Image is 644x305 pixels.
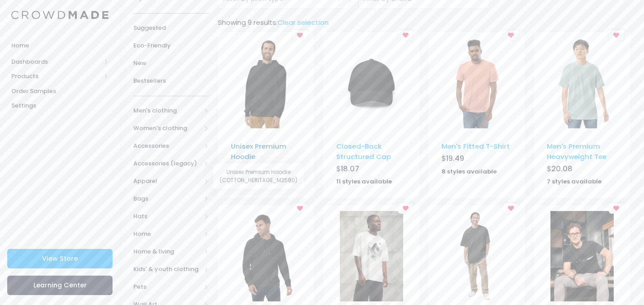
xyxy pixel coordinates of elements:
div: Unisex Premium Hoodie (COTTON_HERITAGE_M2580) [213,164,304,189]
a: Learning Center [7,276,113,295]
div: $ [336,164,406,176]
span: Bags [133,194,201,203]
span: 18.07 [341,164,359,174]
span: Accessories (legacy) [133,159,201,168]
a: Eco-Friendly [133,37,209,55]
span: Home [11,41,108,50]
span: Men's clothing [133,106,201,115]
a: Clear selection [277,18,329,27]
span: New [133,59,209,68]
strong: 11 styles available [336,177,392,186]
a: Bestsellers [133,72,209,90]
a: Men's Premium Heavyweight Tee [547,141,606,161]
a: Closed-Back Structured Cap [336,141,391,161]
span: Learning Center [33,281,87,290]
span: Eco-Friendly [133,41,209,50]
span: Pets [133,282,201,291]
span: Order Samples [11,87,108,96]
div: $ [442,153,512,166]
a: Unisex Premium Hoodie [231,141,287,161]
span: Accessories [133,141,201,150]
a: New [133,55,209,72]
a: Men's Fitted T-Shirt [442,141,510,151]
strong: 7 styles available [547,177,602,186]
div: Showing 9 results: [213,18,635,28]
a: Suggested [133,19,209,37]
span: 19.49 [446,153,464,164]
span: Women's clothing [133,124,201,133]
a: View Store [7,249,113,268]
span: Dashboards [11,57,101,66]
span: Settings [11,101,108,110]
img: Logo [11,11,108,19]
span: Bestsellers [133,76,209,85]
span: Suggested [133,23,209,33]
span: Home [133,230,201,239]
strong: 8 styles available [442,167,497,176]
span: Apparel [133,177,201,186]
span: 20.08 [551,164,573,174]
div: $ [547,164,617,176]
span: View Store [42,254,78,263]
span: Kids' & youth clothing [133,265,201,274]
span: Products [11,72,101,81]
span: Home & living [133,247,201,256]
span: Hats [133,212,201,221]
